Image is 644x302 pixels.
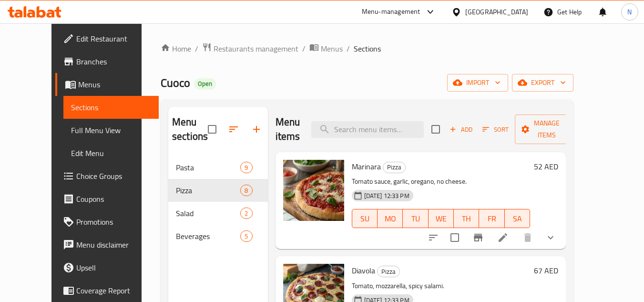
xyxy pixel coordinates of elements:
span: Select to update [445,228,465,248]
button: Branch-specific-item [467,226,490,249]
button: WE [429,209,454,228]
span: Edit Menu [71,147,152,159]
span: 2 [241,209,252,218]
span: 9 [241,163,252,172]
div: Beverages [176,230,240,242]
a: Upsell [55,256,159,279]
h6: 67 AED [534,264,558,277]
div: [GEOGRAPHIC_DATA] [465,7,528,17]
a: Branches [55,50,159,73]
span: Menu disclaimer [76,239,152,250]
span: Coverage Report [76,285,152,296]
span: Sort sections [222,118,245,141]
a: Choice Groups [55,165,159,187]
span: [DATE] 12:33 PM [360,191,413,200]
span: Select all sections [202,119,222,139]
nav: Menu sections [168,152,268,251]
li: / [347,43,350,54]
h2: Menu sections [172,115,208,144]
span: Add [448,124,474,135]
div: items [240,208,252,219]
button: Manage items [515,115,579,144]
span: N [627,7,632,17]
span: Sort [482,124,509,135]
span: FR [483,212,501,226]
a: Menus [309,42,343,55]
span: Sections [71,102,152,113]
a: Promotions [55,210,159,233]
div: Pizza8 [168,179,268,202]
a: Edit menu item [497,232,509,243]
button: SU [352,209,378,228]
span: WE [432,212,450,226]
button: import [447,74,508,92]
span: Add item [446,122,476,137]
span: MO [381,212,399,226]
button: FR [479,209,504,228]
p: Tomato sauce, garlic, oregano, no cheese. [352,176,531,187]
span: TH [458,212,475,226]
a: Sections [63,96,159,119]
span: Sort items [476,122,515,137]
button: export [512,74,573,92]
span: SU [356,212,374,226]
img: Marinara [283,160,344,221]
p: Tomato, mozzarella, spicy salami. [352,280,531,292]
div: Pasta9 [168,156,268,179]
span: Promotions [76,216,152,228]
a: Edit Menu [63,142,159,165]
div: Menu-management [362,6,420,18]
span: Pasta [176,162,240,173]
div: items [240,230,252,242]
span: Diavola [352,263,375,278]
a: Coupons [55,187,159,210]
button: delete [516,226,539,249]
div: Beverages5 [168,225,268,248]
span: Sections [354,43,381,54]
span: Pizza [378,266,399,277]
a: Edit Restaurant [55,27,159,50]
span: TU [407,212,424,226]
div: Open [194,78,216,90]
button: Sort [480,122,511,137]
span: Restaurants management [214,43,298,54]
span: Salad [176,208,240,219]
a: Coverage Report [55,279,159,302]
span: Manage items [522,117,571,141]
span: 5 [241,232,252,241]
span: Menus [78,79,152,90]
span: Pizza [176,185,240,196]
span: Choice Groups [76,170,152,182]
span: Branches [76,56,152,67]
h2: Menu items [276,115,300,144]
h6: 52 AED [534,160,558,173]
nav: breadcrumb [161,42,573,55]
button: SA [505,209,530,228]
svg: Show Choices [545,232,556,243]
div: Pizza [377,266,400,277]
span: Pizza [383,162,405,173]
span: Edit Restaurant [76,33,152,44]
a: Home [161,43,191,54]
span: export [520,77,566,89]
a: Menu disclaimer [55,233,159,256]
a: Menus [55,73,159,96]
span: Marinara [352,159,381,174]
span: Coupons [76,193,152,205]
button: show more [539,226,562,249]
span: SA [509,212,526,226]
span: Select section [426,119,446,139]
span: Upsell [76,262,152,273]
li: / [302,43,306,54]
div: Salad2 [168,202,268,225]
button: Add section [245,118,268,141]
div: Pizza [383,162,406,173]
span: 8 [241,186,252,195]
button: MO [378,209,403,228]
span: Full Menu View [71,125,152,136]
button: Add [446,122,476,137]
span: import [455,77,501,89]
